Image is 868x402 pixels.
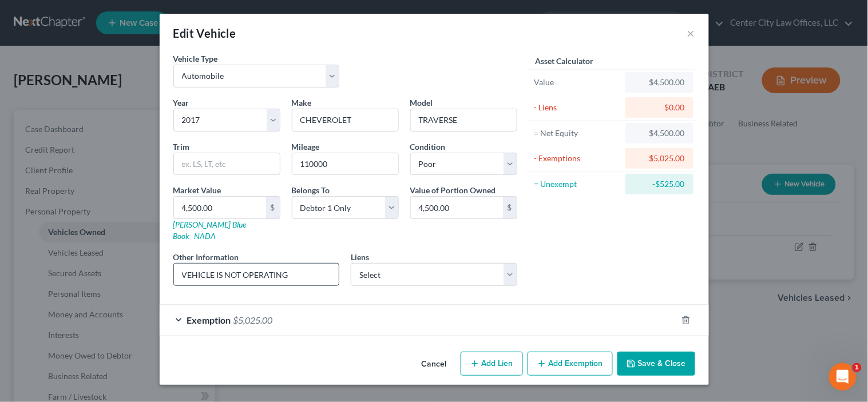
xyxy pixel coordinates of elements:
[635,178,684,190] div: -$525.00
[534,153,621,164] div: - Exemptions
[687,26,695,40] button: ×
[410,141,446,153] label: Condition
[635,153,684,164] div: $5,025.00
[411,109,517,131] input: ex. Altima
[292,153,398,175] input: --
[187,315,231,325] span: Exemption
[173,184,221,196] label: Market Value
[617,352,695,376] button: Save & Close
[173,97,189,109] label: Year
[410,97,433,109] label: Model
[635,128,684,139] div: $4,500.00
[536,55,594,67] label: Asset Calculator
[292,109,398,131] input: ex. Nissan
[266,197,280,218] div: $
[410,184,496,196] label: Value of Portion Owned
[233,315,273,325] span: $5,025.00
[292,141,320,153] label: Mileage
[195,231,216,241] a: NADA
[174,264,339,285] input: (optional)
[829,363,857,391] iframe: Intercom live chat
[528,352,613,376] button: Add Exemption
[534,102,621,113] div: - Liens
[292,98,312,108] span: Make
[635,102,684,113] div: $0.00
[173,141,190,153] label: Trim
[292,185,330,195] span: Belongs To
[411,197,503,218] input: 0.00
[461,352,523,376] button: Add Lien
[174,153,280,175] input: ex. LS, LT, etc
[173,53,218,65] label: Vehicle Type
[534,178,621,190] div: = Unexempt
[351,251,369,263] label: Liens
[413,353,456,376] button: Cancel
[173,220,247,241] a: [PERSON_NAME] Blue Book
[173,251,239,263] label: Other Information
[173,25,236,41] div: Edit Vehicle
[503,197,517,218] div: $
[635,77,684,88] div: $4,500.00
[853,363,862,372] span: 1
[534,128,621,139] div: = Net Equity
[174,197,266,218] input: 0.00
[534,77,621,88] div: Value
